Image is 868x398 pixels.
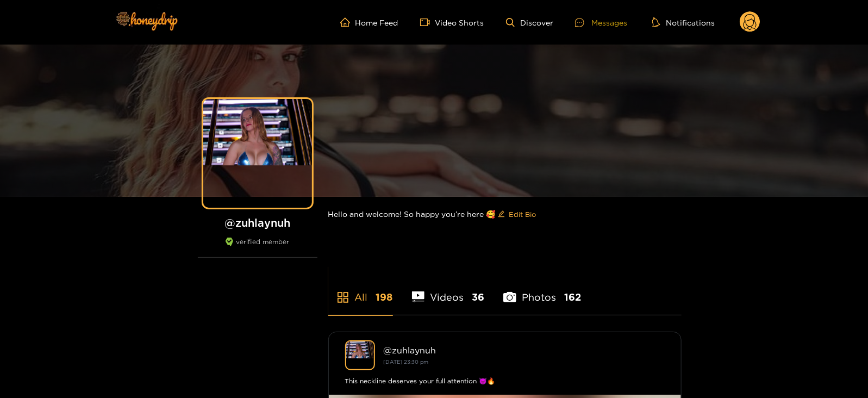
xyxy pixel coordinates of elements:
[328,266,393,315] li: All
[509,209,536,220] span: Edit Bio
[412,266,485,315] li: Videos
[420,17,435,27] span: video-camera
[376,290,393,304] span: 198
[198,216,317,229] h1: @ zuhlaynuh
[384,345,665,355] div: @ zuhlaynuh
[340,17,355,27] span: home
[649,17,718,28] button: Notifications
[384,359,429,365] small: [DATE] 23:30 pm
[420,17,484,27] a: Video Shorts
[506,18,553,27] a: Discover
[345,376,665,387] div: This neckline deserves your full attention 😈🔥
[564,290,581,304] span: 162
[328,197,682,232] div: Hello and welcome! So happy you’re here 🥰
[336,291,349,304] span: appstore
[198,238,317,258] div: verified member
[496,206,539,223] button: editEdit Bio
[345,340,375,370] img: zuhlaynuh
[503,266,581,315] li: Photos
[472,290,484,304] span: 36
[498,210,505,219] span: edit
[340,17,398,27] a: Home Feed
[575,16,627,29] div: Messages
